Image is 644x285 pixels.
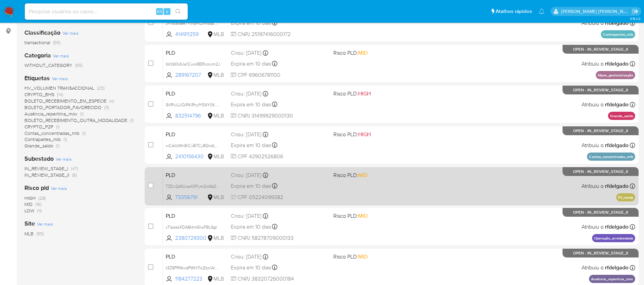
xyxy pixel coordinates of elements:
a: Sair [632,8,639,15]
span: 3.154.0 [630,16,641,21]
span: Alt [157,8,162,15]
button: search-icon [171,7,185,16]
span: s [166,8,168,15]
input: Pesquise usuários ou casos... [25,7,188,16]
p: renata.fdelgado@mercadopago.com.br [561,8,630,15]
a: Notificações [539,8,545,14]
span: Atalhos rápidos [496,8,532,15]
